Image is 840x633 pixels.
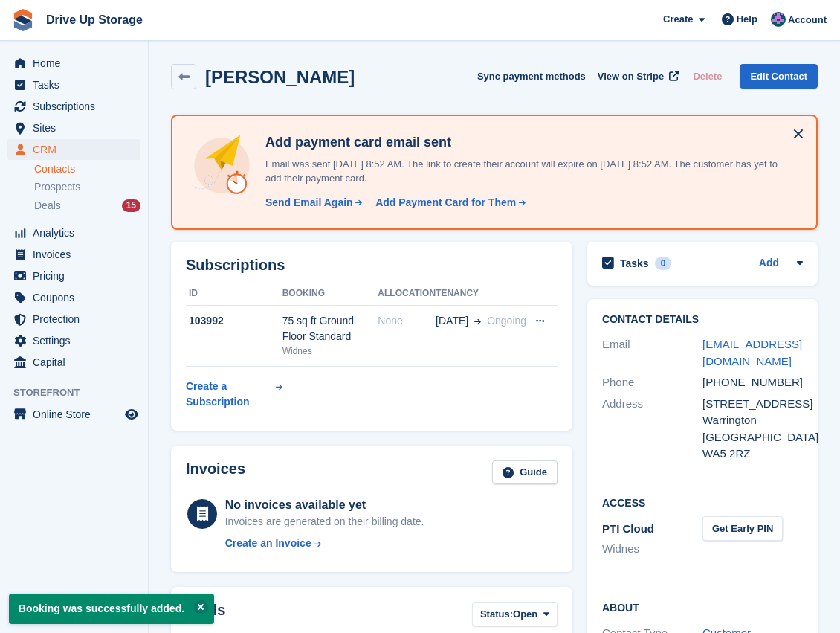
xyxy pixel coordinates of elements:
[186,373,282,416] a: Create a Subscription
[702,429,803,446] div: [GEOGRAPHIC_DATA]
[33,139,122,160] span: CRM
[33,118,122,138] span: Sites
[477,64,586,89] button: Sync payment methods
[620,257,649,270] h2: Tasks
[13,385,148,400] span: Storefront
[7,96,140,117] a: menu
[282,282,378,306] th: Booking
[687,64,728,89] button: Delete
[702,396,803,413] div: [STREET_ADDRESS]
[602,336,702,370] div: Email
[12,9,34,31] img: stora-icon-8386f47178a22dfd0bd8f6a31ec36ba5ce8667c1dd55bd0f319d3a0aa187defe.svg
[33,96,122,117] span: Subscriptions
[436,313,468,329] span: [DATE]
[369,195,527,211] a: Add Payment Card for Them
[788,13,827,28] span: Account
[33,330,122,351] span: Settings
[7,53,140,74] a: menu
[7,352,140,373] a: menu
[602,314,803,326] h2: Contact Details
[7,287,140,308] a: menu
[602,396,702,463] div: Address
[34,162,140,176] a: Contacts
[602,600,803,614] h2: About
[225,514,424,530] div: Invoices are generated on their billing date.
[34,180,80,194] span: Prospects
[7,244,140,265] a: menu
[602,522,654,535] span: PTI Cloud
[602,495,803,510] h2: Access
[123,405,140,423] a: Preview store
[737,12,757,27] span: Help
[225,536,311,551] div: Create an Invoice
[702,412,803,429] div: Warrington
[513,607,537,622] span: Open
[472,602,558,626] button: Status: Open
[33,222,122,243] span: Analytics
[7,266,140,286] a: menu
[740,64,818,89] a: Edit Contact
[7,139,140,160] a: menu
[265,195,353,211] div: Send Email Again
[378,313,436,329] div: None
[602,541,702,558] li: Widnes
[7,309,140,330] a: menu
[592,64,682,89] a: View on Stripe
[771,12,786,27] img: Andy
[282,344,378,358] div: Widnes
[282,313,378,344] div: 75 sq ft Ground Floor Standard
[33,287,122,308] span: Coupons
[378,282,436,306] th: Allocation
[34,179,140,195] a: Prospects
[655,257,672,270] div: 0
[492,460,558,485] a: Guide
[702,338,802,367] a: [EMAIL_ADDRESS][DOMAIN_NAME]
[259,134,780,151] h4: Add payment card email sent
[7,404,140,425] a: menu
[33,244,122,265] span: Invoices
[7,222,140,243] a: menu
[602,374,702,391] div: Phone
[205,67,355,87] h2: [PERSON_NAME]
[259,157,780,186] p: Email was sent [DATE] 8:52 AM. The link to create their account will expire on [DATE] 8:52 AM. Th...
[759,255,779,272] a: Add
[702,516,783,541] button: Get Early PIN
[702,374,803,391] div: [PHONE_NUMBER]
[40,7,149,32] a: Drive Up Storage
[9,594,214,624] p: Booking was successfully added.
[436,282,526,306] th: Tenancy
[186,313,282,329] div: 103992
[7,330,140,351] a: menu
[33,266,122,286] span: Pricing
[480,607,513,622] span: Status:
[186,379,273,410] div: Create a Subscription
[33,352,122,373] span: Capital
[7,118,140,138] a: menu
[122,199,140,212] div: 15
[190,134,253,197] img: add-payment-card-4dbda4983b697a7845d177d07a5d71e8a16f1ec00487972de202a45f1e8132f5.svg
[33,309,122,330] span: Protection
[186,460,245,485] h2: Invoices
[33,74,122,95] span: Tasks
[33,53,122,74] span: Home
[598,69,664,84] span: View on Stripe
[7,74,140,95] a: menu
[33,404,122,425] span: Online Store
[34,199,61,213] span: Deals
[663,12,693,27] span: Create
[225,496,424,514] div: No invoices available yet
[702,446,803,463] div: WA5 2RZ
[225,536,424,551] a: Create an Invoice
[34,198,140,213] a: Deals 15
[186,257,558,274] h2: Subscriptions
[375,195,516,211] div: Add Payment Card for Them
[186,282,282,306] th: ID
[487,315,526,327] span: Ongoing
